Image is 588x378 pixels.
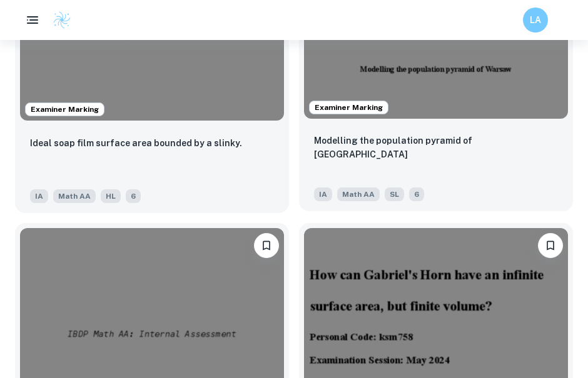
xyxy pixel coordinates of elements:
span: 6 [126,189,141,203]
h6: LA [529,13,543,27]
span: IA [314,187,332,201]
span: HL [101,189,121,203]
span: Examiner Marking [310,102,388,113]
span: Math AA [53,189,96,203]
img: Clastify logo [53,11,71,29]
span: IA [30,189,48,203]
button: Bookmark [254,233,279,258]
span: SL [385,187,404,201]
a: Clastify logo [45,11,71,29]
button: Bookmark [538,233,563,258]
p: Ideal soap film surface area bounded by a slinky. [30,136,242,150]
span: Math AA [337,187,380,201]
button: LA [523,7,548,32]
p: Modelling the population pyramid of Warsaw [314,134,558,161]
span: Examiner Marking [26,104,104,115]
span: 6 [409,187,424,201]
